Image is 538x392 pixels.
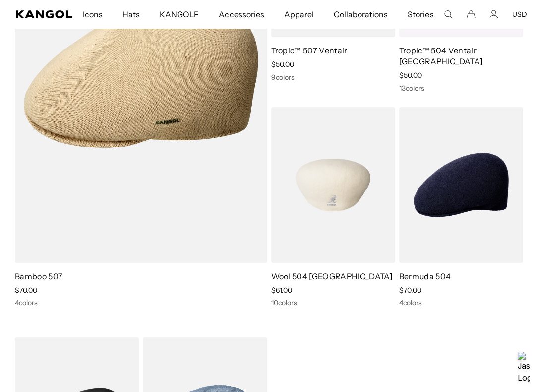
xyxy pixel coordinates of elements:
[399,107,523,263] img: Bermuda 504
[15,298,267,307] div: 4 colors
[399,46,482,66] a: Tropic™ 504 Ventair [GEOGRAPHIC_DATA]
[271,298,395,307] div: 10 colors
[271,271,393,281] a: Wool 504 [GEOGRAPHIC_DATA]
[271,73,395,82] div: 9 colors
[271,286,292,294] span: $61.00
[271,107,395,263] img: Wool 504 USA
[16,10,73,18] a: Kangol
[399,71,422,80] span: $50.00
[399,271,451,281] a: Bermuda 504
[444,10,453,19] summary: Search here
[399,84,523,93] div: 13 colors
[399,298,523,307] div: 4 colors
[489,10,498,19] a: Account
[512,10,527,19] button: USD
[15,271,62,281] a: Bamboo 507
[271,60,294,69] span: $50.00
[467,10,476,19] button: Cart
[15,286,37,294] span: $70.00
[271,46,348,55] a: Tropic™ 507 Ventair
[399,286,421,294] span: $70.00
